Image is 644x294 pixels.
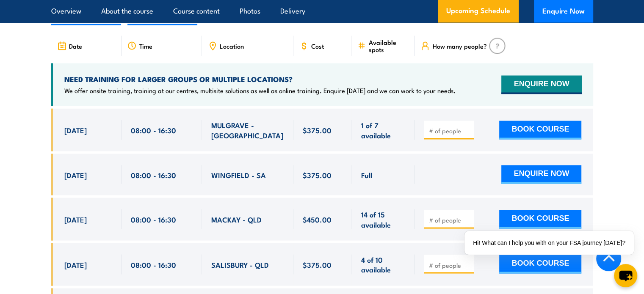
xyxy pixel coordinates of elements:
span: Location [220,42,244,49]
span: Time [139,42,152,49]
button: ENQUIRE NOW [501,165,581,184]
h4: NEED TRAINING FOR LARGER GROUPS OR MULTIPLE LOCATIONS? [64,74,456,84]
input: # of people [428,215,471,224]
span: Cost [311,42,324,49]
span: MULGRAVE - [GEOGRAPHIC_DATA] [211,120,284,140]
span: 4 of 10 available [361,254,405,274]
span: [DATE] [64,125,87,135]
span: Date [69,42,82,49]
button: chat-button [614,264,637,287]
p: We offer onsite training, training at our centres, multisite solutions as well as online training... [64,86,456,94]
div: Hi! What can I help you with on your FSA journey [DATE]? [464,231,634,255]
span: [DATE] [64,214,87,224]
span: How many people? [432,42,486,49]
input: # of people [428,126,471,135]
button: BOOK COURSE [499,210,581,228]
input: # of people [428,261,471,269]
button: ENQUIRE NOW [501,75,581,94]
span: $375.00 [303,259,332,269]
button: BOOK COURSE [499,121,581,139]
span: 08:00 - 16:30 [131,214,176,224]
span: WINGFIELD - SA [211,170,266,179]
span: Available spots [368,38,409,53]
span: 08:00 - 16:30 [131,125,176,135]
span: $375.00 [303,170,332,179]
span: SALISBURY - QLD [211,259,269,269]
span: $450.00 [303,214,332,224]
span: 1 of 7 available [361,120,405,140]
span: [DATE] [64,170,87,179]
span: MACKAY - QLD [211,214,262,224]
button: BOOK COURSE [499,255,581,273]
span: 08:00 - 16:30 [131,259,176,269]
span: $375.00 [303,125,332,135]
span: 14 of 15 available [361,209,405,229]
span: Full [361,170,372,179]
span: [DATE] [64,259,87,269]
span: 08:00 - 16:30 [131,170,176,179]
